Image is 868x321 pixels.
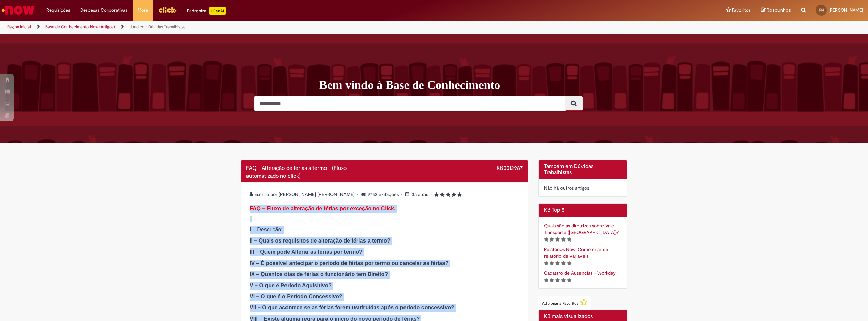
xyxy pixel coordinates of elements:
[544,237,548,242] i: 1
[550,278,554,283] i: 2
[250,249,362,255] strong: III – Quem pode Alterar as férias por termo?
[544,270,616,276] a: Artigo, Cadastro de Ausências – Workday, classificação de 5 estrelas
[434,191,462,197] span: Classificação média do artigo - 5.0 estrelas
[538,296,591,310] button: Adicionar a Favoritos
[158,5,177,15] img: click_logo_yellow_360x200.png
[555,237,560,242] i: 3
[542,301,578,306] span: Adicionar a Favoritos
[544,222,619,235] a: Artigo, Quais são as diretrizes sobre Vale Transporte (VT)? , classificação de 5 estrelas
[250,293,342,299] strong: VI – O que é o Período Concessivo?
[767,7,791,13] span: Rascunhos
[431,191,462,197] span: 5 rating
[250,271,388,277] strong: IX – Quantos dias de férias o funcionário tem Direito?
[431,191,433,197] span: •
[1,3,36,17] img: ServiceNow
[250,238,390,244] strong: II – Quais os requisitos de alteração de férias a termo?
[567,278,571,283] i: 5
[544,314,622,320] h2: KB mais visualizados
[550,237,554,242] i: 2
[446,192,450,197] i: 3
[567,261,571,266] i: 5
[401,191,404,197] span: •
[357,191,360,197] span: •
[555,261,560,266] i: 3
[434,192,439,197] i: 1
[250,283,332,288] strong: V – O que é Período Aquisitivo?
[250,191,356,197] span: Escrito por [PERSON_NAME] [PERSON_NAME]
[7,24,31,30] a: Página inicial
[250,305,454,310] strong: VII – O que acontece se as férias forem usufruídas após o período concessivo?
[412,191,428,197] span: 3a atrás
[440,192,445,197] i: 2
[457,192,462,197] i: 5
[544,164,622,176] h2: Também em Dúvidas Trabalhistas
[5,21,574,33] ul: Trilhas de página
[761,7,791,14] a: Rascunhos
[544,246,610,259] a: Artigo, Relatórios Now: Como criar um relatório de variáveis , classificação de 5 estrelas
[45,24,115,30] a: Base de Conhecimento Now (Artigos)
[561,237,566,242] i: 4
[732,7,751,14] span: Favoritos
[538,160,628,197] div: Também em Dúvidas Trabalhistas
[138,7,148,14] span: More
[250,260,449,266] strong: IV – É possível antecipar o período de férias por termo ou cancelar as férias?
[544,184,622,191] div: Não há outros artigos
[80,7,127,14] span: Despesas Corporativas
[829,7,863,13] span: [PERSON_NAME]
[544,207,622,213] h2: KB Top 5
[565,96,583,111] button: Pesquisar
[544,278,548,283] i: 1
[561,278,566,283] i: 4
[550,261,554,266] i: 2
[497,165,523,172] span: KB0012987
[357,191,400,197] span: 9752 exibições
[561,261,566,266] i: 4
[567,237,571,242] i: 5
[819,8,824,12] span: PN
[46,7,70,14] span: Requisições
[246,165,347,179] span: FAQ - Alteração de férias a termo - (Fluxo automatizado no click)
[187,7,226,15] div: Padroniza
[544,261,548,266] i: 1
[130,24,186,30] a: Jurídico - Dúvidas Trabalhistas
[319,78,632,92] h1: Bem vindo à Base de Conhecimento
[254,96,566,111] input: Pesquisar
[250,206,395,211] strong: FAQ – Fluxo de alteração de férias por exceção no Click.
[452,192,456,197] i: 4
[555,278,560,283] i: 3
[209,7,226,15] p: +GenAi
[250,227,283,232] span: I – Descrição:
